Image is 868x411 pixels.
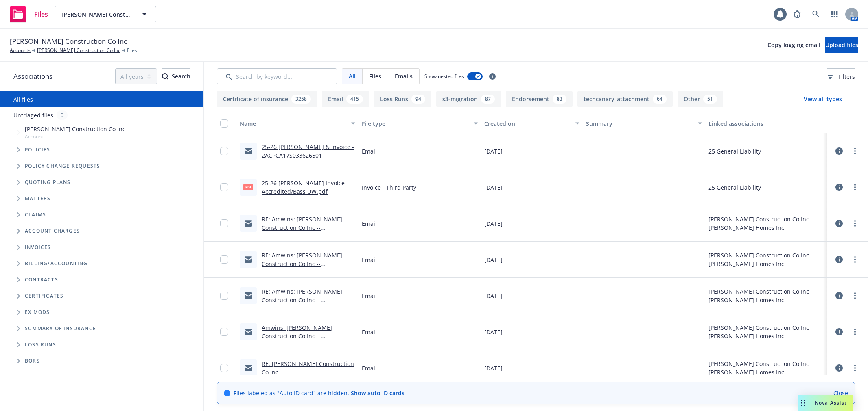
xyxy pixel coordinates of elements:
span: [DATE] [484,292,503,300]
span: [PERSON_NAME] Construction Co Inc [25,125,125,133]
button: Created on [481,114,583,133]
a: Close [833,389,848,397]
span: [DATE] [484,183,503,192]
span: Email [362,364,377,372]
span: [DATE] [484,219,503,228]
button: Loss Runs [374,91,431,107]
a: Search [808,6,824,22]
div: 0 [57,110,68,120]
a: Untriaged files [13,111,53,119]
svg: Search [162,73,168,80]
div: Tree Example [0,123,203,255]
a: more [850,255,860,264]
span: [DATE] [484,147,503,156]
a: Switch app [826,6,843,22]
span: Quoting plans [25,180,71,185]
span: Policies [25,147,50,152]
span: Invoices [25,245,51,250]
span: Files [127,47,137,54]
div: 3258 [291,95,311,104]
div: 415 [346,95,363,104]
button: Email [322,91,369,107]
div: Linked associations [708,119,824,128]
a: 25-26 [PERSON_NAME] & Invoice - 2ACPCA17S033626501 [262,143,354,159]
span: Loss Runs [25,342,56,347]
span: Contracts [25,277,58,282]
a: Amwins: [PERSON_NAME] Construction Co Inc -- BEX0960474502 [262,324,332,348]
input: Toggle Row Selected [220,255,228,264]
input: Toggle Row Selected [220,183,228,191]
a: RE: Amwins: [PERSON_NAME] Construction Co Inc -- BEX0960474502 [262,251,342,276]
div: [PERSON_NAME] Construction Co Inc [PERSON_NAME] Homes Inc. [708,359,824,376]
a: Accounts [10,47,31,54]
a: Files [7,3,51,26]
button: SearchSearch [162,68,190,84]
span: Associations [13,71,52,82]
button: Nova Assist [798,395,853,411]
div: 51 [703,95,717,104]
span: Email [362,255,377,264]
div: Drag to move [798,395,808,411]
div: File type [362,119,468,128]
span: Policy change requests [25,164,100,169]
div: 64 [653,95,667,104]
div: Created on [484,119,571,128]
span: Email [362,328,377,336]
button: File type [359,114,481,133]
span: Account [25,133,125,140]
button: Copy logging email [767,37,820,53]
span: All [349,72,356,80]
input: Toggle Row Selected [220,292,228,300]
div: Summary [586,119,693,128]
a: All files [13,95,33,103]
span: Files [34,11,48,17]
span: Email [362,219,377,228]
a: more [850,327,860,337]
span: Account charges [25,229,80,234]
span: Files labeled as "Auto ID card" are hidden. [234,389,404,397]
button: s3-migration [436,91,501,107]
input: Toggle Row Selected [220,328,228,336]
a: more [850,146,860,156]
span: Files [369,72,381,80]
div: Folder Tree Example [0,255,203,369]
div: 25 General Liability [708,147,761,156]
input: Search by keyword... [217,68,337,84]
span: Certificates [25,294,63,299]
span: Billing/Accounting [25,261,88,266]
span: Matters [25,196,50,201]
span: Invoice - Third Party [362,183,416,192]
a: 25-26 [PERSON_NAME] Invoice - Accredited/Bass UW.pdf [262,179,348,195]
span: [DATE] [484,328,503,336]
span: Summary of insurance [25,326,96,331]
a: RE: Amwins: [PERSON_NAME] Construction Co Inc -- BEX0960474502 [262,288,342,312]
span: Copy logging email [767,41,820,49]
span: [DATE] [484,255,503,264]
span: BORs [25,359,40,363]
input: Toggle Row Selected [220,219,228,227]
div: Name [240,119,346,128]
span: Claims [25,212,46,217]
button: View all types [791,91,855,107]
div: [PERSON_NAME] Construction Co Inc [PERSON_NAME] Homes Inc. [708,251,824,268]
button: Filters [827,68,855,84]
span: pdf [243,184,253,190]
div: 87 [481,95,495,104]
button: Certificate of insurance [217,91,317,107]
div: [PERSON_NAME] Construction Co Inc [PERSON_NAME] Homes Inc. [708,215,824,232]
span: Filters [827,72,855,81]
div: Search [162,69,190,84]
input: Select all [220,119,228,128]
span: Filters [838,72,855,81]
a: RE: [PERSON_NAME] Construction Co Inc [262,360,354,376]
button: Upload files [825,37,858,53]
button: Summary [583,114,705,133]
span: Email [362,292,377,300]
button: techcanary_attachment [577,91,673,107]
a: RE: Amwins: [PERSON_NAME] Construction Co Inc -- BEX0960474502 [262,215,342,240]
span: Show nested files [424,73,464,80]
div: 25 General Liability [708,183,761,192]
a: more [850,182,860,192]
div: 83 [553,95,566,104]
a: Report a Bug [789,6,805,22]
